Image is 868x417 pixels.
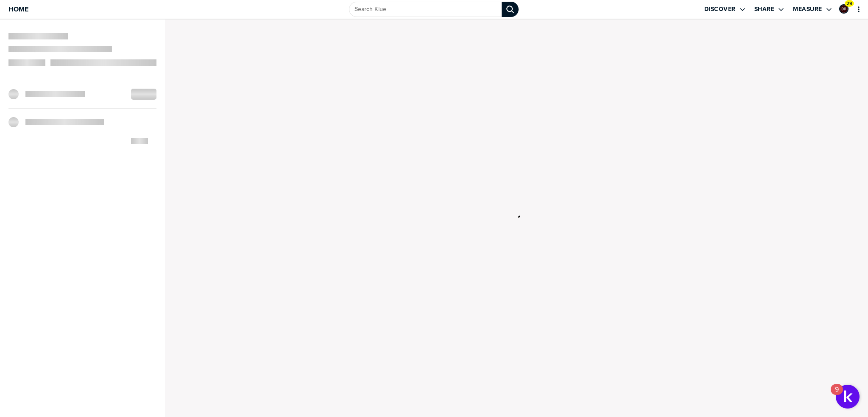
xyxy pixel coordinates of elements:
span: 29 [846,0,852,7]
div: 9 [835,389,839,400]
label: Share [754,6,775,13]
div: Search Klue [502,2,519,17]
input: Search Klue [349,2,502,17]
span: Home [8,6,28,13]
div: Dustin Ray [839,4,848,14]
label: Discover [704,6,736,13]
label: Measure [793,6,822,13]
a: Edit Profile [838,3,849,14]
img: dca9c6f390784fc323463dd778aad4f8-sml.png [840,5,848,13]
button: Open Resource Center, 9 new notifications [836,385,860,409]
